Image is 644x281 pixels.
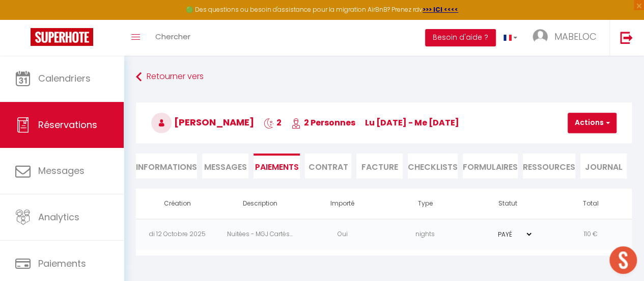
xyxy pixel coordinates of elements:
span: MABELOC [554,30,597,43]
td: Nuitées - MGJ Cartés... [218,219,301,250]
li: Informations [136,154,197,178]
li: Journal [580,154,627,178]
li: Facture [356,154,403,178]
button: Actions [568,113,617,133]
li: Paiements [254,154,300,178]
span: lu [DATE] - me [DATE] [365,117,459,129]
th: Création [136,189,218,219]
img: logout [620,31,633,44]
div: Ouvrir le chat [609,246,637,274]
li: FORMULAIRES [463,154,518,178]
th: Importé [301,189,384,219]
td: 110 € [549,219,632,250]
a: >>> ICI <<<< [423,5,458,14]
span: 2 [264,117,282,129]
a: ... MABELOC [525,20,609,56]
span: Chercher [155,31,190,42]
td: di 12 Octobre 2025 [136,219,218,250]
th: Statut [466,189,549,219]
li: CHECKLISTS [408,154,458,178]
li: Contrat [305,154,351,178]
button: Besoin d'aide ? [425,29,496,46]
span: Analytics [38,211,79,223]
a: Retourner vers [136,68,632,86]
a: Chercher [148,20,198,56]
span: Messages [38,164,85,177]
td: nights [384,219,466,250]
span: Paiements [38,257,86,270]
span: Messages [204,161,247,173]
img: ... [533,29,548,44]
span: Calendriers [38,72,91,85]
td: Oui [301,219,384,250]
th: Type [384,189,466,219]
span: 2 Personnes [291,117,355,129]
th: Description [218,189,301,219]
span: [PERSON_NAME] [151,116,254,129]
th: Total [549,189,632,219]
span: Réservations [38,118,97,131]
li: Ressources [523,154,575,178]
img: Super Booking [31,28,93,46]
